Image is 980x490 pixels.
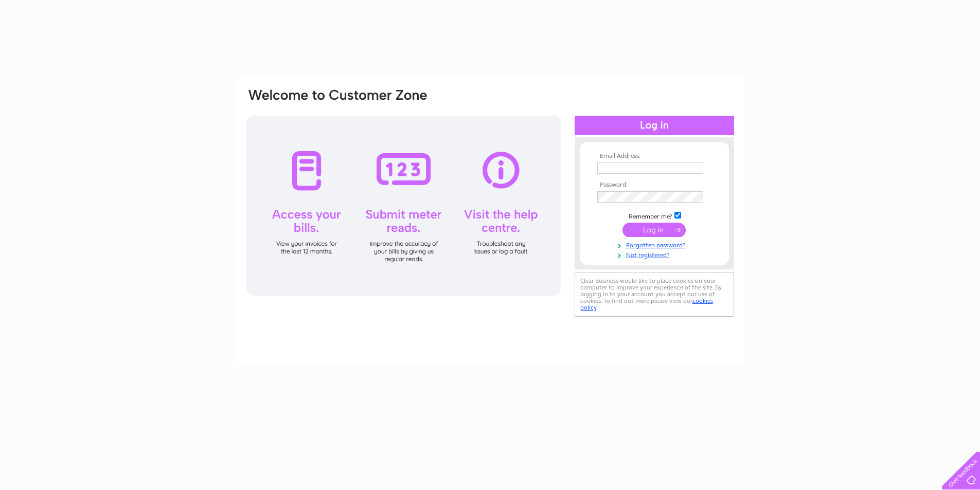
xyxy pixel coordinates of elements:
[595,210,714,221] td: Remember me?
[575,272,734,317] div: Clear Business would like to place cookies on your computer to improve your experience of the sit...
[595,153,714,160] th: Email Address:
[597,240,714,249] a: Forgotten password?
[595,182,714,189] th: Password:
[597,249,714,259] a: Not registered?
[580,297,713,311] a: cookies policy
[622,223,686,237] input: Submit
